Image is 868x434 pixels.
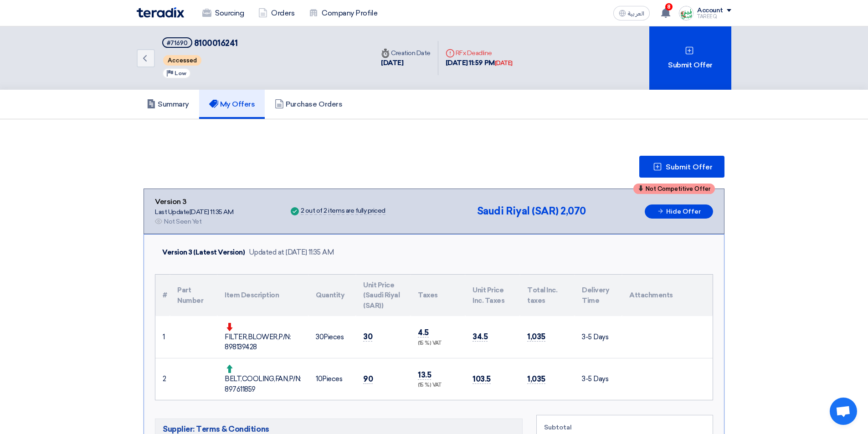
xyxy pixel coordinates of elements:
[665,3,673,10] span: 8
[251,3,302,23] a: Orders
[316,333,324,341] span: 30
[575,316,622,358] td: 3-5 Days
[639,156,724,178] button: Submit Offer
[446,58,513,68] div: [DATE] 11:59 PM
[170,275,217,317] th: Part Number
[381,58,431,68] div: [DATE]
[527,332,545,342] span: 1,035
[446,48,513,58] div: RFx Deadline
[275,100,342,109] h5: Purchase Orders
[249,247,334,258] div: Updated at [DATE] 11:35 AM
[465,275,520,317] th: Unit Price Inc. Taxes
[381,48,431,58] div: Creation Date
[473,332,488,342] span: 34.5
[155,358,170,400] td: 2
[301,208,385,215] div: 2 out of 2 items are fully priced
[155,196,234,207] div: Version 3
[613,6,650,20] button: العربية
[308,275,356,317] th: Quantity
[225,322,301,352] div: FILTER,BLOWER,P/N: 898139428
[175,70,186,77] span: Low
[520,275,575,317] th: Total Inc. taxes
[137,90,199,119] a: Summary
[473,374,491,384] span: 103.5
[209,100,255,109] h5: My Offers
[195,3,251,23] a: Sourcing
[137,7,184,18] img: Teradix logo
[194,38,238,48] span: 8100016241
[527,374,545,384] span: 1,035
[666,163,713,171] span: Submit Offer
[162,37,238,49] h5: 8100016241
[316,375,322,383] span: 10
[575,358,622,400] td: 3-5 Days
[363,374,373,384] span: 90
[560,205,586,217] span: 2,070
[225,364,301,395] div: BELT,COOLING,FAN,P/N: 897611859
[155,207,234,217] div: Last Update [DATE] 11:35 AM
[155,316,170,358] td: 1
[418,370,431,380] span: 13.5
[495,59,513,68] div: [DATE]
[163,55,201,66] span: Accessed
[679,6,693,20] img: Screenshot___1727703618088.png
[167,40,188,46] div: #71690
[302,3,385,23] a: Company Profile
[418,382,458,389] div: (15 %) VAT
[164,217,201,226] div: Not Seen Yet
[147,100,189,109] h5: Summary
[411,275,465,317] th: Taxes
[646,186,710,192] span: Not Competitive Offer
[697,7,723,15] div: Account
[418,340,458,347] div: (15 %) VAT
[356,275,411,317] th: Unit Price (Saudi Riyal (SAR))
[622,275,713,317] th: Attachments
[628,10,644,17] span: العربية
[308,358,356,400] td: Pieces
[649,26,731,90] div: Submit Offer
[544,423,705,432] div: Subtotal
[477,205,559,217] span: Saudi Riyal (SAR)
[697,14,731,19] div: TAREEQ
[308,316,356,358] td: Pieces
[265,90,352,119] a: Purchase Orders
[363,332,372,342] span: 30
[575,275,622,317] th: Delivery Time
[155,275,170,317] th: #
[199,90,265,119] a: My Offers
[645,204,713,219] button: Hide Offer
[830,398,857,425] div: Open chat
[162,247,245,258] div: Version 3 (Latest Version)
[418,328,429,337] span: 4.5
[217,275,308,317] th: Item Description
